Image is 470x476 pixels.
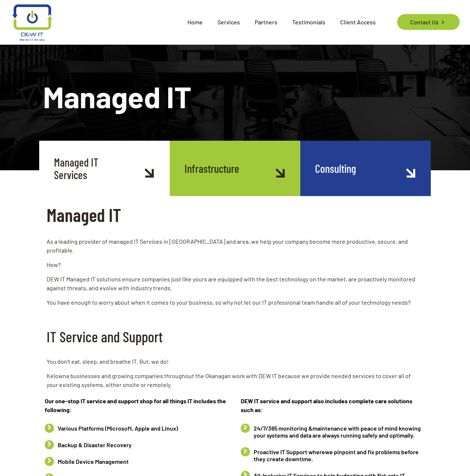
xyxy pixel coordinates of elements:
[333,11,383,33] span: Client Access
[47,203,423,226] h2: Managed IT
[47,327,423,346] h3: IT Service and Support
[300,141,431,196] a: Consulting
[241,397,412,413] strong: DEW IT service and support also includes complete care solutions such as:
[210,11,247,33] span: Services
[241,444,425,467] li: Proactive IT Support wherewe pinpoint and fix problems before they create downtime.
[45,453,229,470] li: Mobile Device Management
[247,11,285,33] span: Partners
[397,14,460,30] a: Contact Us
[241,420,425,444] li: 24/7/365 monitoring &maintenance with peace of mind knowing your systems and data are always runn...
[47,298,423,307] p: You have enough to worry about when it comes to your business, so why not let our IT professional...
[47,260,423,269] p: How?
[170,141,300,196] a: Infrastructure
[43,82,427,111] h1: Managed IT
[45,420,229,436] li: Various Platforms (Microsoft, Apple and Linux)
[12,4,53,41] img: logo
[47,237,423,255] p: As a leading provider of managed IT Services in [GEOGRAPHIC_DATA] and area, we help your company ...
[45,436,229,453] li: Backup & Disaster Recovery
[285,11,333,33] span: Testimonials
[47,371,423,389] p: Kelowna businesses and growing companies throughout the Okanagan work with DEW IT because we prov...
[45,397,226,413] strong: Our one-stop IT service and support shop for all things IT includes the following:
[180,11,210,33] span: Home
[47,275,423,292] p: DEW IT Managed IT solutions ensure companies just like yours are equipped with the best technolog...
[47,357,423,366] p: You don’t eat, sleep, and breathe IT. But, we do!
[39,141,170,196] a: Managed ITServices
